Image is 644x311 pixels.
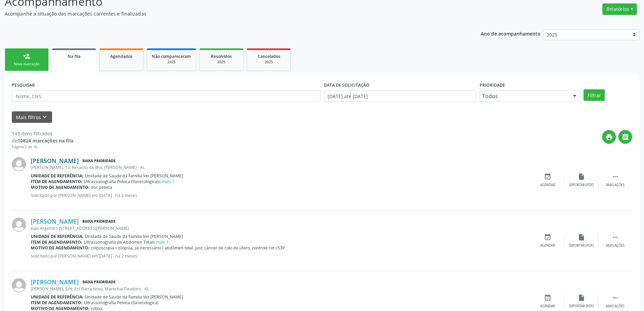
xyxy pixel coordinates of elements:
[12,90,320,102] input: Nome, CNS
[31,173,84,179] b: Unidade de referência:
[31,286,531,292] div: [PERSON_NAME], S/N, Esf Barra Nova, Marechal Deodoro - AL
[23,52,30,60] div: person_add
[252,60,286,65] div: 2025
[31,164,531,170] div: [PERSON_NAME], 13, Recanto da Ilha, [PERSON_NAME] - AL
[85,294,183,300] span: Unidade de Saude da Familia Ver [PERSON_NAME]
[159,179,174,184] a: e mais 1
[540,304,555,309] div: Agendar
[544,234,551,241] i: event_available
[41,113,48,121] i: keyboard_arrow_down
[85,234,183,239] span: Unidade de Saude da Familia Ver [PERSON_NAME]
[31,278,79,286] a: [PERSON_NAME]
[578,173,585,180] i: insert_drive_file
[31,245,90,251] b: Motivo de agendamento:
[91,245,285,251] span: colposcopia + biopsia, se necessário / abdômen total. just: câncer de colo de útero, controle cid...
[481,29,541,38] p: Ano de acompanhamento
[5,10,449,17] p: Acompanhe a situação das marcações correntes e finalizadas
[31,253,531,259] p: Solicitado por [PERSON_NAME] em [DATE] - há 2 meses
[85,173,183,179] span: Unidade de Saude da Familia Ver [PERSON_NAME]
[18,137,73,144] strong: 10824 marcações na fila
[578,234,585,241] i: insert_drive_file
[540,183,555,187] div: Agendar
[602,130,616,144] button: print
[81,157,117,164] span: Baixa Prioridade
[606,243,624,248] div: Mais ações
[544,294,551,302] i: event_available
[152,53,191,59] span: Não compareceram
[31,157,79,164] a: [PERSON_NAME]
[12,278,26,292] img: img
[211,53,232,59] span: Resolvidos
[602,3,637,15] button: Relatórios
[569,183,594,187] div: Exportar (PDF)
[81,279,117,286] span: Baixa Prioridade
[612,294,619,302] i: 
[153,239,169,245] a: e mais 1
[258,53,280,59] span: Cancelados
[31,239,82,245] b: Item de agendamento:
[68,53,80,59] span: Na fila
[540,243,555,248] div: Agendar
[31,294,84,300] b: Unidade de referência:
[91,184,112,190] span: dor pelvica
[10,62,44,67] div: Nova marcação
[583,89,605,101] button: Filtrar
[31,234,84,239] b: Unidade de referência:
[606,304,624,309] div: Mais ações
[12,157,26,171] img: img
[612,173,619,180] i: 
[110,53,133,59] span: Agendados
[12,111,52,123] button: Mais filtroskeyboard_arrow_down
[31,179,82,184] b: Item de agendamento:
[31,193,531,198] p: Solicitado por [PERSON_NAME] em [DATE] - há 2 meses
[152,60,191,65] div: 2025
[606,183,624,187] div: Mais ações
[578,294,585,302] i: insert_drive_file
[205,60,238,65] div: 2025
[12,80,35,90] label: PESQUISAR
[12,144,73,150] div: Página 2 de 10
[612,234,619,241] i: 
[31,225,531,231] div: Joao Argemiro [STREET_ADDRESS][PERSON_NAME]
[31,218,79,225] a: [PERSON_NAME]
[12,137,73,144] div: de
[31,184,90,190] b: Motivo de agendamento:
[605,133,613,141] i: print
[569,243,594,248] div: Exportar (PDF)
[324,90,476,102] input: Selecione um intervalo
[480,80,505,90] label: Prioridade
[569,304,594,309] div: Exportar (PDF)
[81,218,117,225] span: Baixa Prioridade
[622,133,629,141] i: 
[324,80,369,90] label: DATA DE SOLICITAÇÃO
[544,173,551,180] i: event_available
[618,130,632,144] button: 
[482,93,566,99] span: Todos
[84,300,159,306] span: Ultrassonografia Pelvica (Ginecologica)
[12,218,26,232] img: img
[31,300,82,306] b: Item de agendamento:
[12,130,73,137] div: 143 itens filtrados
[84,239,169,245] span: Ultrassonografia de Abdomen Total
[84,179,174,184] span: Ultrassonografia Pelvica (Ginecologica)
